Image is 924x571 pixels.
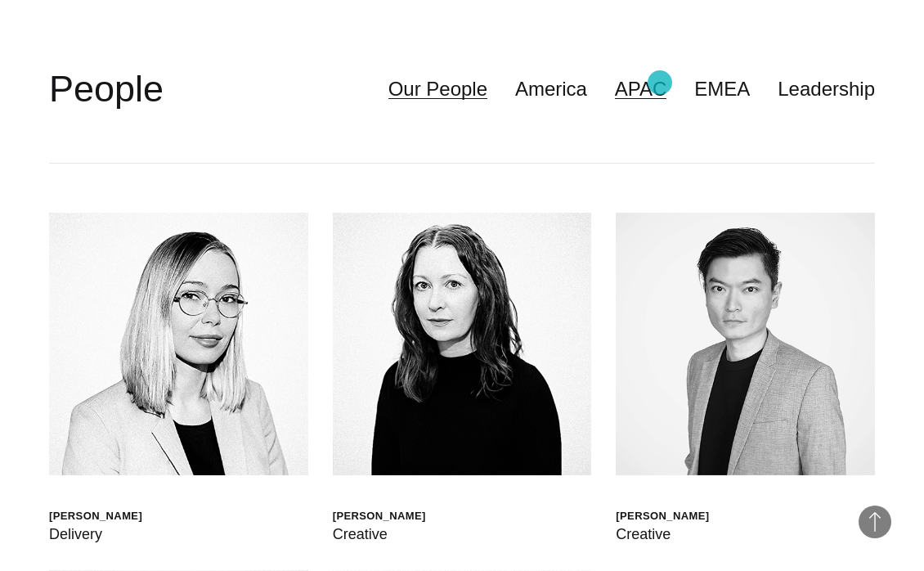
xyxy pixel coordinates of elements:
div: Creative [333,523,426,546]
div: [PERSON_NAME] [333,509,426,523]
div: [PERSON_NAME] [616,509,709,523]
div: Delivery [49,523,142,546]
a: EMEA [694,74,750,105]
img: Walt Drkula [49,213,308,475]
img: Daniel Ng [616,213,875,475]
a: APAC [615,74,667,105]
a: America [515,74,587,105]
a: Leadership [778,74,875,105]
img: Jen Higgins [333,213,592,475]
div: Creative [616,523,709,546]
a: Our People [388,74,487,105]
h2: People [49,65,164,114]
div: [PERSON_NAME] [49,509,142,523]
button: Back to Top [859,506,891,538]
